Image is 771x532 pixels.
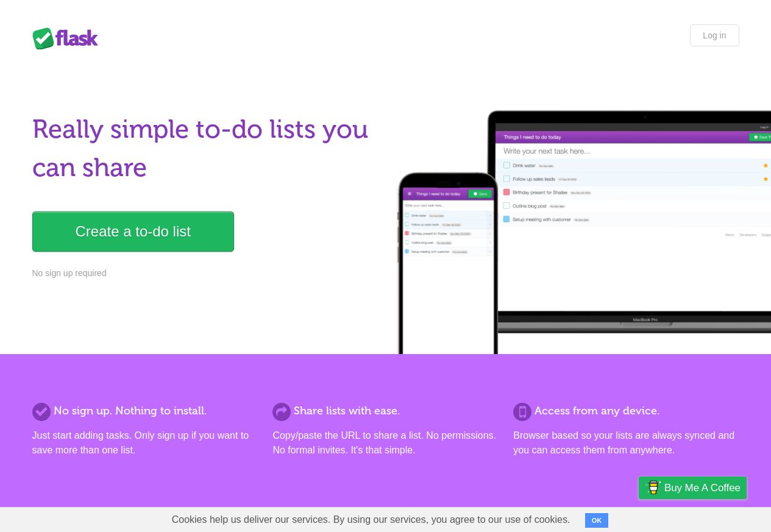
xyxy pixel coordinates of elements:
[32,403,258,419] h2: No sign up. Nothing to install.
[585,513,609,528] button: OK
[645,477,661,498] img: Buy me a coffee
[513,428,739,458] p: Browser based so your lists are always synced and you can access them from anywhere.
[690,24,739,46] a: Log in
[664,477,741,498] span: Buy me a coffee
[32,267,378,280] p: No sign up required
[160,508,583,532] span: Cookies help us deliver our services. By using our services, you agree to our use of cookies.
[513,403,739,419] h2: Access from any device.
[32,428,258,458] p: Just start adding tasks. Only sign up if you want to save more than one list.
[32,211,234,252] a: Create a to-do list
[32,27,105,49] div: Flask Lists
[639,477,747,499] a: Buy me a coffee
[272,403,498,419] h2: Share lists with ease.
[32,110,378,187] h1: Really simple to-do lists you can share
[272,428,498,458] p: Copy/paste the URL to share a list. No permissions. No formal invites. It's that simple.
